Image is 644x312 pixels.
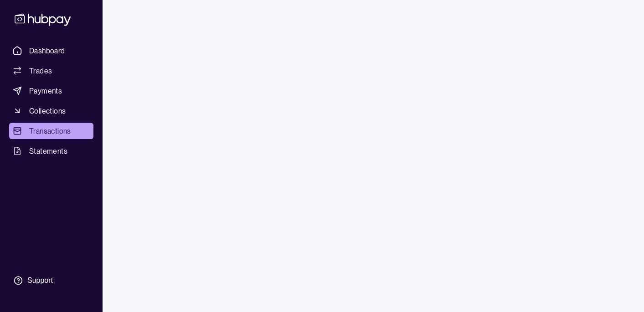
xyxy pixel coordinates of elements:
span: Collections [29,105,66,116]
a: Collections [9,103,93,119]
span: Payments [29,85,62,96]
a: Dashboard [9,42,93,59]
span: Trades [29,65,52,76]
span: Statements [29,146,67,156]
span: Dashboard [29,45,65,56]
a: Statements [9,143,93,159]
a: Trades [9,62,93,79]
a: Transactions [9,123,93,139]
a: Payments [9,83,93,99]
div: Support [27,276,53,286]
a: Support [9,271,93,290]
span: Transactions [29,125,71,136]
